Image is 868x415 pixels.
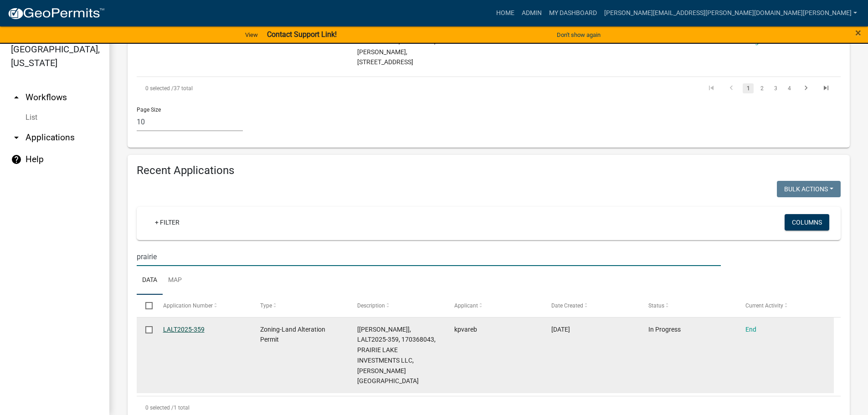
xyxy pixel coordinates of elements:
span: kpvareb [454,326,477,333]
input: Search for applications [137,247,721,266]
li: page 2 [755,81,769,96]
a: 1 [743,83,754,93]
li: page 4 [782,81,796,96]
span: Type [260,302,272,309]
button: Don't show again [553,27,604,42]
a: 3 [770,83,781,93]
a: 4 [784,83,795,93]
a: go to next page [797,83,815,93]
span: Applicant [454,302,478,309]
a: My Dashboard [545,5,601,22]
li: page 3 [769,81,782,96]
a: Home [493,5,518,22]
span: In Progress [648,326,681,333]
a: View [241,27,262,42]
datatable-header-cell: Applicant [446,295,543,317]
div: 37 total [137,77,415,100]
h4: Recent Applications [137,164,841,177]
span: × [855,26,861,39]
span: [Nicole Bradbury], LALT2025-328, 190786000, NICOLE STRAND, 24413 WOODLAND LN [357,27,436,66]
button: Close [855,27,861,38]
i: help [11,154,22,165]
strong: Contact Support Link! [267,30,337,39]
datatable-header-cell: Status [640,295,737,317]
span: Zoning-Land Alteration Permit [260,326,325,343]
a: LALT2025-359 [163,326,205,333]
a: go to first page [703,83,720,93]
a: Map [163,266,187,295]
a: Data [137,266,163,295]
a: + Filter [148,214,187,231]
i: arrow_drop_up [11,92,22,103]
a: go to last page [817,83,835,93]
span: 07/23/2025 [551,326,570,333]
span: Date Created [551,302,583,309]
li: page 1 [741,81,755,96]
datatable-header-cell: Select [137,295,154,317]
datatable-header-cell: Description [349,295,446,317]
span: Application Number [163,302,213,309]
span: Current Activity [745,302,783,309]
i: arrow_drop_down [11,132,22,143]
span: Description [357,302,385,309]
span: 0 selected / [145,405,174,411]
button: Columns [785,214,829,231]
datatable-header-cell: Current Activity [737,295,834,317]
a: 2 [756,83,767,93]
button: Bulk Actions [777,181,841,197]
a: go to previous page [723,83,740,93]
datatable-header-cell: Date Created [543,295,640,317]
span: [Kyle Vareberg], LALT2025-359, 170368043, PRAIRIE LAKE INVESTMENTS LLC, Heimark Ave [357,326,436,385]
span: Status [648,302,664,309]
a: End [745,326,756,333]
datatable-header-cell: Application Number [154,295,251,317]
a: Admin [518,5,545,22]
span: 0 selected / [145,85,174,92]
a: [PERSON_NAME][EMAIL_ADDRESS][PERSON_NAME][DOMAIN_NAME][PERSON_NAME] [601,5,861,22]
datatable-header-cell: Type [251,295,348,317]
